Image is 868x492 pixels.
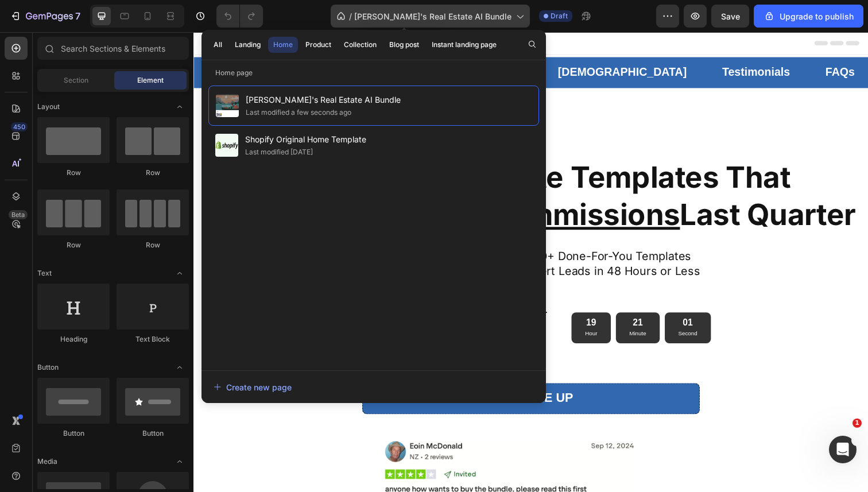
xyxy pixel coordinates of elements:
p: That Top 1% Agents Use to Convert Leads in 48 Hours or Less [1,237,688,251]
span: Shopify Original Home Template [245,133,366,146]
p: Home page [201,67,546,79]
div: All [214,40,222,50]
div: Undo/Redo [216,5,263,28]
iframe: Intercom live chat [829,436,857,463]
div: Row [117,168,189,178]
u: Save 1495$ [272,269,361,289]
span: [PERSON_NAME]'s Real Estate AI Bundle [354,10,511,22]
div: 450 [11,122,28,131]
button: Landing [230,37,266,53]
span: Button [37,362,59,373]
div: Text Block [117,334,189,344]
span: end of [162,319,194,331]
span: Toggle open [170,98,189,116]
span: Save [721,11,740,21]
div: Row [117,240,189,250]
div: Last modified [DATE] [245,146,313,158]
span: Media [37,456,57,467]
a: Testimonials [526,26,623,57]
div: Row [37,240,110,250]
div: Upgrade to publish [764,10,854,22]
span: Toggle open [170,358,189,377]
span: 1 [852,419,862,428]
strong: lifetime access [241,222,325,236]
div: Create new page [214,381,292,393]
span: day * [209,319,235,331]
span: Draft [551,11,568,21]
span: Text [37,268,52,278]
button: Instant landing page [427,37,502,53]
p: Get instant to 580+ Done-For-You Templates [1,222,688,237]
div: Beta [9,210,28,219]
span: / [349,10,352,22]
a: FAQs [631,26,689,57]
button: <p><span style="font-size:22px;">stack me up</span></p> [172,359,517,390]
div: 21 [445,291,462,303]
div: Blog post [389,40,419,50]
div: Heading [37,334,110,344]
div: Button [37,428,110,439]
strong: About [303,34,336,47]
button: Home [268,37,298,53]
span: stack me up [301,366,387,381]
a: Limited offer: [162,269,268,289]
p: 7 [75,9,80,23]
span: [PERSON_NAME]'s Real Estate AI Bundle [246,93,401,107]
button: Upgrade to publish [754,5,863,28]
button: 7 [5,5,86,28]
div: Row [37,168,110,178]
a: [DEMOGRAPHIC_DATA] [358,26,517,57]
div: Last modified a few seconds ago [246,107,351,118]
span: Layout [37,102,60,112]
button: Create new page [213,375,534,398]
div: Instant landing page [432,40,497,50]
div: 19 [400,291,412,303]
p: Minute [445,303,462,313]
button: Save [711,5,749,28]
span: * offer ends on the [162,296,255,308]
span: Element [137,75,164,86]
button: Product [300,37,336,53]
span: Toggle open [170,452,189,471]
div: Landing [235,40,261,50]
p: Hour [400,303,412,313]
div: Home [273,40,293,50]
span: Toggle open [170,264,189,282]
div: Product [305,40,331,50]
u: $2.3M in Commissions [165,169,497,205]
a: About [289,26,350,57]
p: Second [495,303,514,313]
strong: [DEMOGRAPHIC_DATA] [372,34,503,47]
div: 01 [495,291,514,303]
strong: FAQs [645,34,675,47]
button: Collection [339,37,382,53]
input: Search Sections & Elements [37,37,189,60]
strong: Testimonials [540,34,609,47]
div: Collection [344,40,377,50]
button: Blog post [384,37,424,53]
span: the [194,320,209,331]
div: Button [117,428,189,439]
button: All [208,37,227,53]
span: Section [64,75,88,86]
